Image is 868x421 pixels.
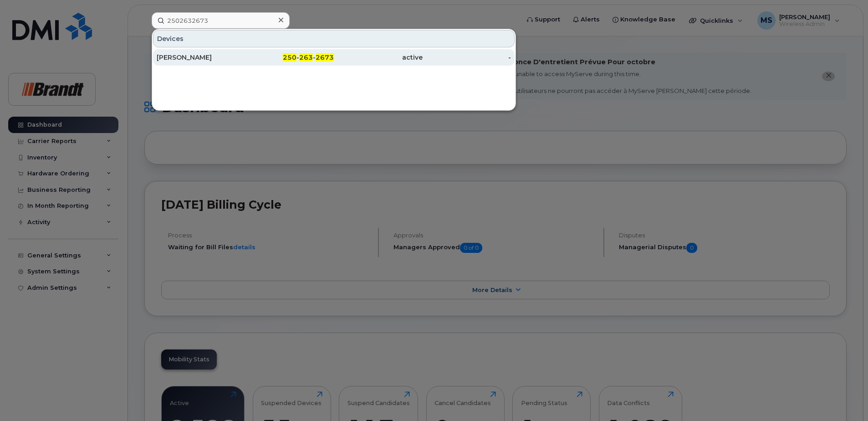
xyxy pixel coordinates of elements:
[283,53,296,62] span: 250
[245,53,334,62] div: - -
[157,53,245,62] div: [PERSON_NAME]
[316,53,334,62] span: 2673
[299,53,313,62] span: 263
[334,53,423,62] div: active
[153,30,515,47] div: Devices
[423,53,511,62] div: -
[153,49,515,66] a: [PERSON_NAME]250-263-2673active-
